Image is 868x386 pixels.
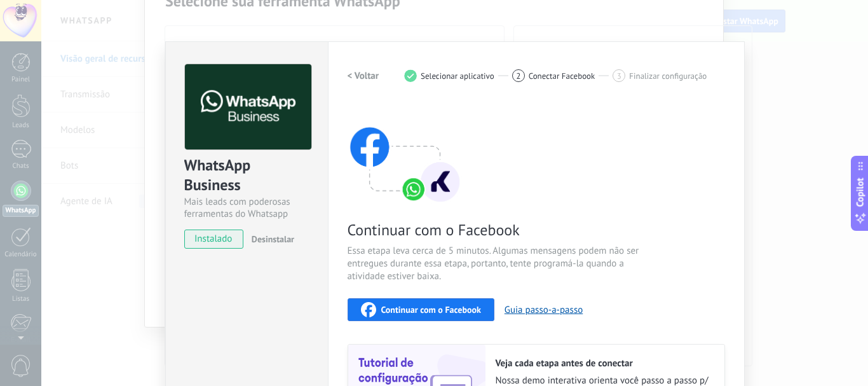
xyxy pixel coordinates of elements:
button: Desinstalar [247,230,294,249]
button: < Voltar [348,64,379,87]
span: Continuar com o Facebook [348,220,650,240]
img: connect with facebook [348,102,462,204]
button: Continuar com o Facebook [348,298,494,321]
span: instalado [185,230,243,249]
h2: < Voltar [348,70,379,82]
span: Copilot [854,177,867,207]
div: Mais leads com poderosas ferramentas do Whatsapp [184,196,309,220]
span: Essa etapa leva cerca de 5 minutos. Algumas mensagens podem não ser entregues durante essa etapa,... [348,245,650,283]
span: Conectar Facebook [529,71,595,81]
img: logo_main.png [185,64,311,150]
h2: Veja cada etapa antes de conectar [496,357,712,369]
span: Finalizar configuração [629,71,707,81]
span: Selecionar aplicativo [421,71,494,81]
span: Desinstalar [252,233,294,245]
span: Continuar com o Facebook [381,305,481,314]
div: WhatsApp Business [184,155,309,196]
span: 2 [516,71,520,81]
button: Guia passo-a-passo [505,304,583,316]
span: 3 [617,71,621,81]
